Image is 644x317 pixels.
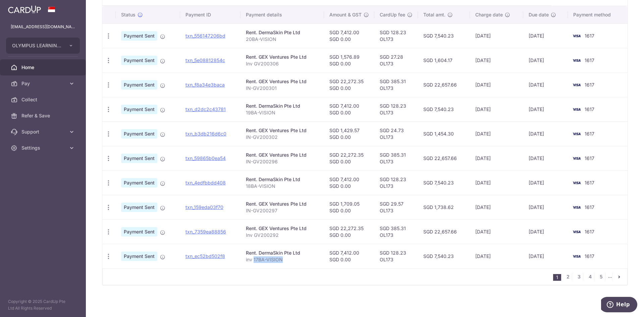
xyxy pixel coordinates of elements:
p: 20BA-VISION [246,36,319,43]
a: txn_5e08812854c [185,57,225,63]
td: [DATE] [470,244,523,268]
td: SGD 128.23 OL173 [374,170,418,195]
td: [DATE] [470,97,523,121]
div: Rent. GEX Ventures Pte Ltd [246,54,319,60]
p: 19BA-VISION [246,109,319,116]
span: Payment Sent [121,31,157,41]
a: txn_f8a34e3baca [185,82,225,88]
li: 1 [553,274,561,281]
td: SGD 22,657.66 [418,146,470,170]
iframe: Opens a widget where you can find more information [601,297,637,314]
p: IN-GV200302 [246,134,319,141]
span: CardUp fee [380,11,405,18]
td: SGD 1,709.05 SGD 0.00 [324,195,374,219]
span: Due date [529,11,549,18]
td: SGD 385.31 OL173 [374,72,418,97]
a: txn_d2dc2c43781 [185,106,226,112]
span: Payment Sent [121,178,157,188]
span: Payment Sent [121,56,157,65]
span: 1617 [585,204,594,210]
td: SGD 1,604.17 [418,48,470,72]
p: IN-GV200297 [246,207,319,214]
p: IN-GV200296 [246,158,319,165]
td: [DATE] [523,72,568,97]
td: [DATE] [523,146,568,170]
td: [DATE] [470,72,523,97]
span: 1617 [585,229,594,234]
img: Bank Card [570,203,583,211]
td: [DATE] [523,97,568,121]
span: Total amt. [423,11,445,18]
td: [DATE] [470,48,523,72]
div: Rent. GEX Ventures Pte Ltd [246,127,319,134]
td: SGD 22,272.35 SGD 0.00 [324,72,374,97]
span: Status [121,11,136,18]
p: IN-GV200301 [246,85,319,92]
td: [DATE] [523,121,568,146]
a: txn_b3db216d6c0 [185,131,226,137]
span: Payment Sent [121,129,157,139]
th: Payment ID [180,6,240,23]
td: [DATE] [470,170,523,195]
span: 1617 [585,155,594,161]
td: SGD 385.31 OL173 [374,146,418,170]
span: 1617 [585,106,594,112]
img: Bank Card [570,130,583,138]
img: Bank Card [570,154,583,162]
td: [DATE] [470,195,523,219]
span: 1617 [585,131,594,137]
span: 1617 [585,180,594,186]
a: txn_556147206bd [185,33,225,39]
td: SGD 128.23 OL173 [374,244,418,268]
th: Payment method [568,6,628,23]
span: 1617 [585,253,594,259]
a: 2 [564,273,572,281]
a: txn_159eda03f70 [185,204,223,210]
td: SGD 22,657.66 [418,219,470,244]
span: Payment Sent [121,203,157,212]
span: Amount & GST [329,11,362,18]
td: SGD 7,412.00 SGD 0.00 [324,23,374,48]
div: Rent. DermaSkin Pte Ltd [246,103,319,109]
td: SGD 7,540.23 [418,97,470,121]
td: SGD 7,540.23 [418,244,470,268]
span: OLYMPUS LEARNING ACADEMY PTE LTD [12,42,62,49]
td: [DATE] [523,170,568,195]
td: [DATE] [523,23,568,48]
img: CardUp [8,5,41,13]
p: Inv GV200306 [246,60,319,67]
a: 3 [575,273,583,281]
a: txn_59865b0ea54 [185,155,226,161]
td: [DATE] [523,48,568,72]
nav: pager [553,269,627,285]
a: txn_ec52bd502f8 [185,253,225,259]
a: 5 [597,273,605,281]
td: [DATE] [523,244,568,268]
p: [EMAIL_ADDRESS][DOMAIN_NAME] [11,23,75,30]
td: SGD 7,412.00 SGD 0.00 [324,97,374,121]
img: Bank Card [570,252,583,260]
td: SGD 1,576.89 SGD 0.00 [324,48,374,72]
div: Rent. GEX Ventures Pte Ltd [246,225,319,232]
span: Support [21,128,66,135]
span: Payment Sent [121,252,157,261]
span: 1617 [585,82,594,88]
a: txn_7359ea88856 [185,229,226,234]
span: Refer & Save [21,112,66,119]
div: Rent. DermaSkin Pte Ltd [246,29,319,36]
a: 4 [586,273,594,281]
td: SGD 24.73 OL173 [374,121,418,146]
img: Bank Card [570,56,583,64]
img: Bank Card [570,81,583,89]
td: [DATE] [470,146,523,170]
img: Bank Card [570,179,583,187]
td: [DATE] [523,219,568,244]
td: SGD 27.28 OL173 [374,48,418,72]
p: 18BA-VISION [246,183,319,190]
td: SGD 1,738.62 [418,195,470,219]
td: SGD 128.23 OL173 [374,97,418,121]
span: 1617 [585,33,594,39]
img: Bank Card [570,228,583,236]
span: Payment Sent [121,105,157,114]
